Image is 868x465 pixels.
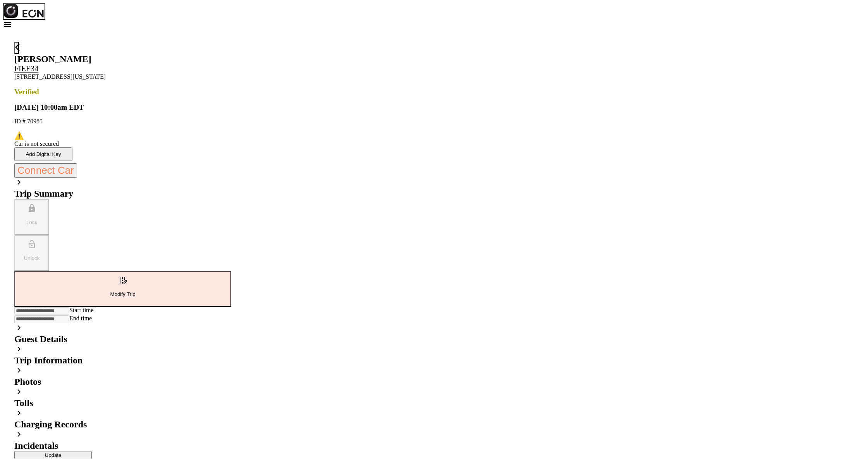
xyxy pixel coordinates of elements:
p: Lock [19,220,45,225]
div: ⚠️ [14,131,150,140]
span: keyboard_arrow_right [14,323,24,332]
h2: Charging Records [14,419,231,430]
label: End time [69,315,92,322]
span: keyboard_arrow_right [14,344,24,354]
h2: [PERSON_NAME] [14,54,231,64]
h2: Trip Information [14,355,231,366]
span: arrow_back_ios [15,43,24,52]
div: Car is not secured [14,140,150,147]
span: lock [27,204,36,213]
span: keyboard_arrow_right [14,408,24,418]
h2: Guest Details [14,334,231,344]
p: [STREET_ADDRESS][US_STATE] [14,73,231,80]
p: Modify Trip [19,291,227,297]
h2: Trip Summary [14,188,231,199]
span: keyboard_arrow_right [14,366,24,375]
button: Modify Trip [14,271,231,307]
span: keyboard_arrow_right [14,387,24,396]
h3: [DATE] 10:00am EDT [14,103,231,112]
h3: Verified [14,88,231,96]
span: keyboard_arrow_right [14,430,24,439]
h2: Tolls [14,398,231,408]
p: ID # 70985 [14,118,231,125]
h2: Incidentals [14,441,231,451]
button: Add Digital Key [14,147,72,161]
button: Connect Car [14,163,77,178]
h2: Photos [14,377,231,387]
button: Update [14,451,92,459]
p: Unlock [19,255,45,261]
button: Lock [14,199,49,235]
label: Start time [69,307,94,313]
span: menu [3,20,12,29]
span: keyboard_arrow_right [14,178,24,187]
span: edit_road [118,276,127,285]
a: FIEE34 [14,64,38,73]
span: lock_open [27,240,36,249]
button: Unlock [14,235,49,271]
